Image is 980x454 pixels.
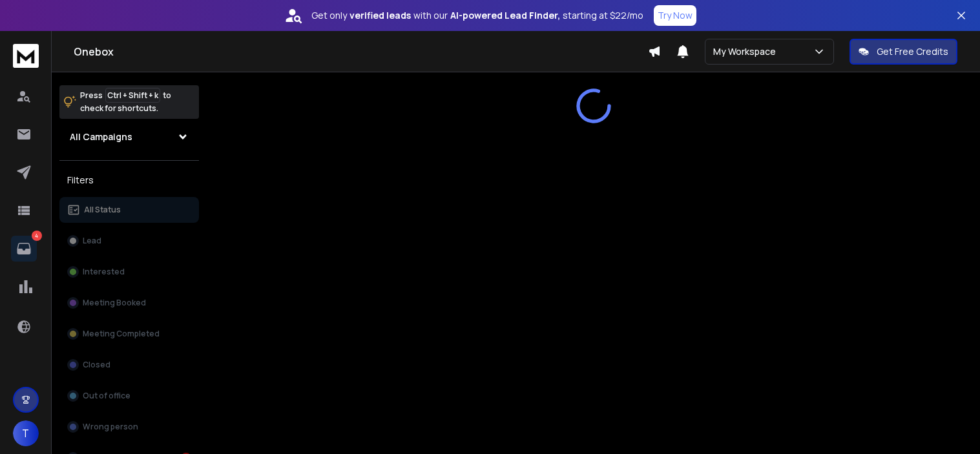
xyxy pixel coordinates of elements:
[850,39,957,65] button: Get Free Credits
[713,45,781,58] p: My Workspace
[59,124,199,150] button: All Campaigns
[105,88,160,103] span: Ctrl + Shift + k
[450,9,560,22] strong: AI-powered Lead Finder,
[74,44,648,59] h1: Onebox
[13,420,39,446] button: T
[658,9,693,22] p: Try Now
[70,130,132,143] h1: All Campaigns
[311,9,643,22] p: Get only with our starting at $22/mo
[654,5,696,26] button: Try Now
[13,44,39,68] img: logo
[80,89,171,115] p: Press to check for shortcuts.
[349,9,411,22] strong: verified leads
[32,231,42,241] p: 4
[11,236,37,262] a: 4
[877,45,948,58] p: Get Free Credits
[59,171,199,189] h3: Filters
